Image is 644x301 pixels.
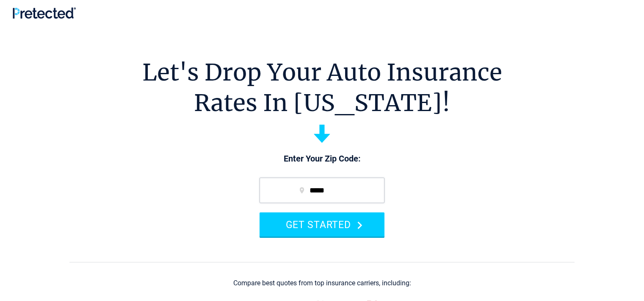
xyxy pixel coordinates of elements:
h1: Let's Drop Your Auto Insurance Rates In [US_STATE]! [142,57,502,118]
img: Pretected Logo [13,7,76,19]
p: Enter Your Zip Code: [251,153,393,165]
button: GET STARTED [260,212,384,237]
input: zip code [260,178,384,203]
div: Compare best quotes from top insurance carriers, including: [233,279,411,287]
